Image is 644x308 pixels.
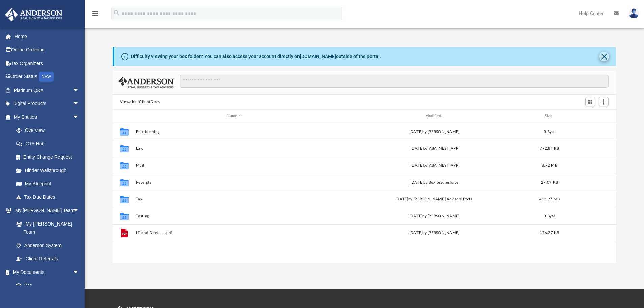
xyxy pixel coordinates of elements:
div: [DATE] by [PERSON_NAME] [336,213,533,219]
span: arrow_drop_down [73,110,86,124]
a: My [PERSON_NAME] Teamarrow_drop_down [5,204,86,217]
button: Mail [136,163,333,168]
span: arrow_drop_down [73,265,86,279]
button: Close [599,52,609,61]
span: 0 Byte [544,129,555,133]
button: Testing [136,214,333,218]
span: arrow_drop_down [73,204,86,218]
div: id [566,113,613,119]
button: Tax [136,197,333,202]
a: My Blueprint [9,177,86,191]
a: Entity Change Request [9,150,90,164]
span: 412.97 MB [539,197,560,201]
div: Modified [336,113,533,119]
span: 8.72 MB [542,163,557,167]
span: arrow_drop_down [73,97,86,111]
a: CTA Hub [9,137,90,150]
img: Anderson Advisors Platinum Portal [3,8,64,21]
i: search [113,9,120,17]
a: Anderson System [9,239,86,252]
a: [DOMAIN_NAME] [300,54,336,59]
div: grid [113,123,616,263]
a: Tax Due Dates [9,190,90,204]
div: Difficulty viewing your box folder? You can also access your account directly on outside of the p... [131,53,381,60]
a: Platinum Q&Aarrow_drop_down [5,84,90,97]
span: 772.84 KB [540,146,559,150]
div: NEW [39,72,54,82]
button: Receipts [136,180,333,185]
a: My Documentsarrow_drop_down [5,265,86,279]
a: Home [5,30,90,43]
div: [DATE] by [PERSON_NAME] [336,230,533,236]
a: Tax Organizers [5,56,90,70]
span: 27.09 KB [541,180,558,184]
div: id [116,113,133,119]
button: Law [136,146,333,151]
span: 0 Byte [544,214,555,218]
a: menu [91,13,99,18]
div: Name [135,113,333,119]
button: Add [599,97,609,106]
a: My [PERSON_NAME] Team [9,217,83,239]
div: [DATE] by BoxforSalesforce [336,179,533,185]
button: LT and Deed - -.pdf [136,231,333,235]
a: Digital Productsarrow_drop_down [5,97,90,111]
a: Binder Walkthrough [9,164,90,177]
div: [DATE] by ABA_NEST_APP [336,162,533,168]
a: Overview [9,124,90,137]
button: Switch to Grid View [585,97,595,106]
img: User Pic [629,8,639,18]
button: Viewable-ClientDocs [120,99,160,105]
span: arrow_drop_down [73,84,86,97]
span: 176.27 KB [540,231,559,235]
button: Bookkeeping [136,129,333,134]
div: [DATE] by ABA_NEST_APP [336,145,533,151]
a: Order StatusNEW [5,70,90,84]
div: [DATE] by [PERSON_NAME] [336,128,533,135]
i: menu [91,9,99,18]
a: My Entitiesarrow_drop_down [5,110,90,124]
a: Client Referrals [9,252,86,266]
div: Size [536,113,563,119]
a: Online Ordering [5,43,90,57]
input: Search files and folders [180,75,609,88]
a: Box [9,279,83,292]
div: [DATE] by [PERSON_NAME] Advisors Portal [336,196,533,202]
